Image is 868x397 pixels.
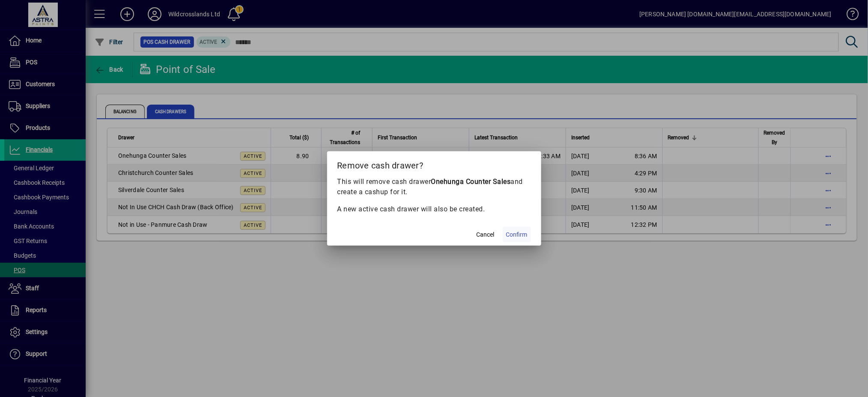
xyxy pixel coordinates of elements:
button: Cancel [472,227,499,242]
b: Onehunga Counter Sales [431,177,511,186]
button: Confirm [503,227,531,242]
p: This will remove cash drawer and create a cashup for it. [337,177,531,197]
span: Confirm [506,230,528,239]
span: Cancel [477,230,495,239]
p: A new active cash drawer will also be created. [337,204,531,214]
h2: Remove cash drawer? [327,151,541,176]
